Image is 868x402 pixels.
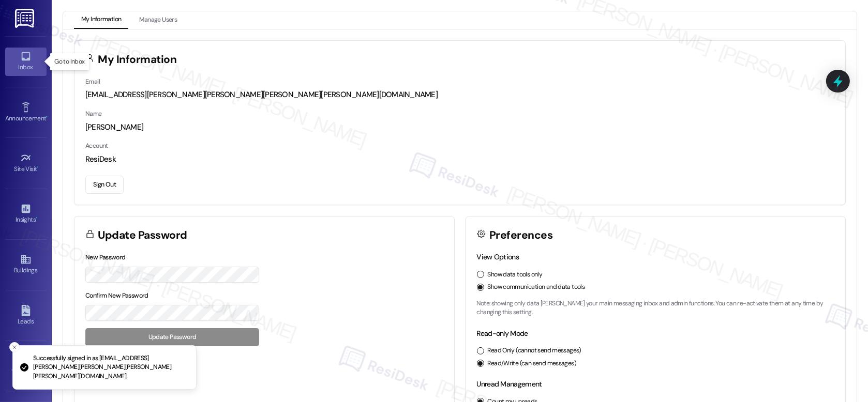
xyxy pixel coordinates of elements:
label: Email [85,78,100,86]
p: Successfully signed in as [EMAIL_ADDRESS][PERSON_NAME][PERSON_NAME][PERSON_NAME][PERSON_NAME][DOM... [33,354,188,381]
label: Account [85,142,108,150]
label: Unread Management [477,379,542,389]
a: Leads [5,302,47,330]
button: Close toast [9,342,20,352]
label: Read/Write (can send messages) [488,359,577,368]
h3: My Information [98,54,177,65]
h3: Update Password [98,230,187,241]
img: ResiDesk Logo [15,9,36,28]
p: Go to Inbox [54,57,84,66]
a: Inbox [5,48,47,75]
button: My Information [74,11,128,29]
label: Show data tools only [488,270,543,280]
label: View Options [477,252,519,261]
h3: Preferences [489,230,552,241]
span: • [37,164,39,171]
label: New Password [85,253,126,261]
div: [EMAIL_ADDRESS][PERSON_NAME][PERSON_NAME][PERSON_NAME][PERSON_NAME][DOMAIN_NAME] [85,89,834,100]
a: Templates • [5,352,47,380]
div: [PERSON_NAME] [85,122,834,133]
label: Name [85,110,102,118]
span: • [36,214,37,222]
label: Show communication and data tools [488,283,585,292]
label: Read-only Mode [477,329,528,338]
a: Site Visit • [5,149,47,177]
span: • [46,113,48,120]
p: Note: showing only data [PERSON_NAME] your main messaging inbox and admin functions. You can re-a... [477,299,835,317]
button: Manage Users [132,11,184,29]
button: Sign Out [85,176,124,194]
a: Buildings [5,251,47,279]
div: ResiDesk [85,154,834,165]
label: Read Only (cannot send messages) [488,346,581,355]
label: Confirm New Password [85,291,148,300]
a: Insights • [5,200,47,228]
